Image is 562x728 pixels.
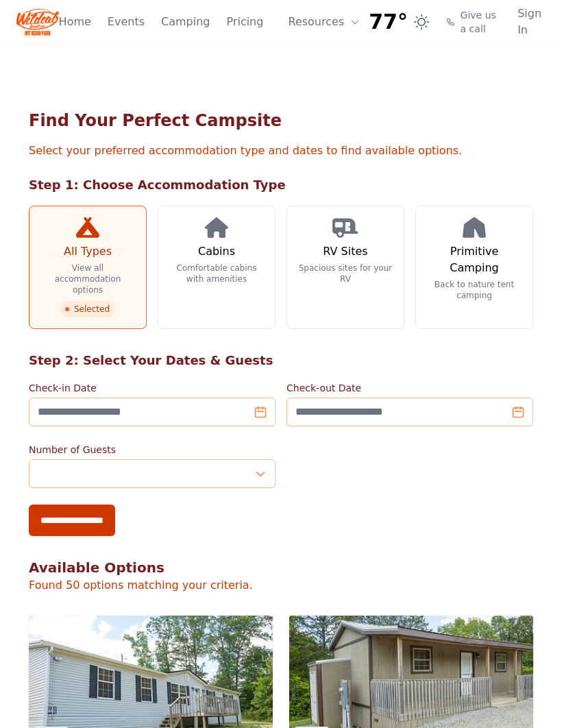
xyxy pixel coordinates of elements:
[64,243,112,260] h3: All Types
[16,5,59,38] img: Wildcat Logo
[369,10,408,34] span: 77°
[29,577,533,594] p: Found 50 options matching your criteria.
[298,263,393,284] p: Spacious sites for your RV
[59,14,91,30] a: Home
[169,263,264,284] p: Comfortable cabins with amenities
[280,8,369,36] button: Resources
[427,279,522,301] p: Back to nature tent camping
[40,263,135,295] p: View all accommodation options
[226,14,263,30] a: Pricing
[29,351,533,370] h2: Step 2: Select Your Dates & Guests
[29,443,276,457] label: Number of Guests
[29,110,533,132] h1: Find Your Perfect Campsite
[29,381,276,395] label: Check-in Date
[158,206,276,329] a: Cabins Comfortable cabins with amenities
[427,243,522,276] h3: Primitive Camping
[60,301,115,317] span: Selected
[29,558,533,577] h2: Available Options
[108,14,145,30] a: Events
[517,5,546,38] a: Sign In
[198,243,235,260] h3: Cabins
[29,143,533,159] p: Select your preferred accommodation type and dates to find available options.
[286,381,533,395] label: Check-out Date
[461,8,502,36] span: Give us a call
[161,14,210,30] a: Camping
[29,175,533,195] h2: Step 1: Choose Accommodation Type
[29,206,147,329] a: All Types View all accommodation options Selected
[415,206,533,329] a: Primitive Camping Back to nature tent camping
[323,243,367,260] h3: RV Sites
[286,206,404,329] a: RV Sites Spacious sites for your RV
[446,8,501,36] a: Give us a call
